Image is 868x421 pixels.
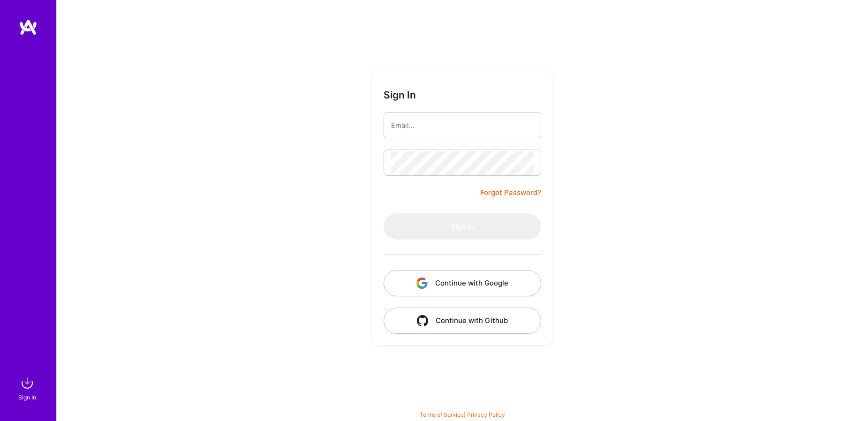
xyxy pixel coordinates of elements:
[420,411,464,418] a: Terms of Service
[384,308,541,334] button: Continue with Github
[384,89,416,101] h3: Sign In
[416,278,428,289] img: icon
[384,213,541,240] button: Sign In
[19,19,38,36] img: logo
[18,374,37,392] img: sign in
[384,270,541,296] button: Continue with Google
[467,411,505,418] a: Privacy Policy
[420,411,505,418] span: |
[18,392,36,402] div: Sign In
[480,187,541,198] a: Forgot Password?
[56,393,868,416] div: © 2025 ATeams Inc., All rights reserved.
[391,113,534,137] input: Email...
[20,374,37,402] a: sign inSign In
[417,315,428,326] img: icon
